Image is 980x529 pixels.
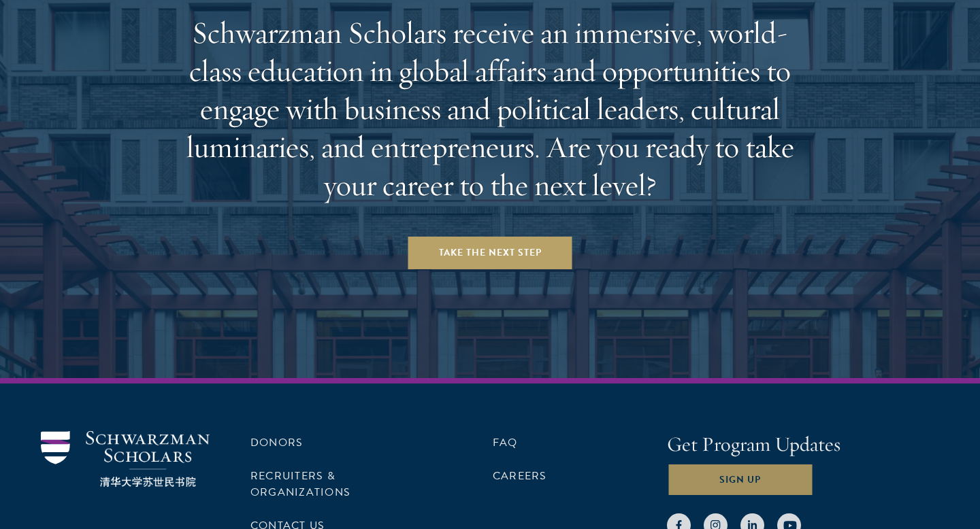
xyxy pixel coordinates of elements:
[408,237,572,269] a: Take the Next Step
[667,463,813,496] button: Sign Up
[667,431,939,458] h4: Get Program Updates
[41,431,210,488] img: Schwarzman Scholars
[493,434,518,451] a: FAQ
[493,468,547,484] a: Careers
[250,434,303,451] a: Donors
[174,14,806,204] h2: Schwarzman Scholars receive an immersive, world-class education in global affairs and opportuniti...
[250,468,350,500] a: Recruiters & Organizations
